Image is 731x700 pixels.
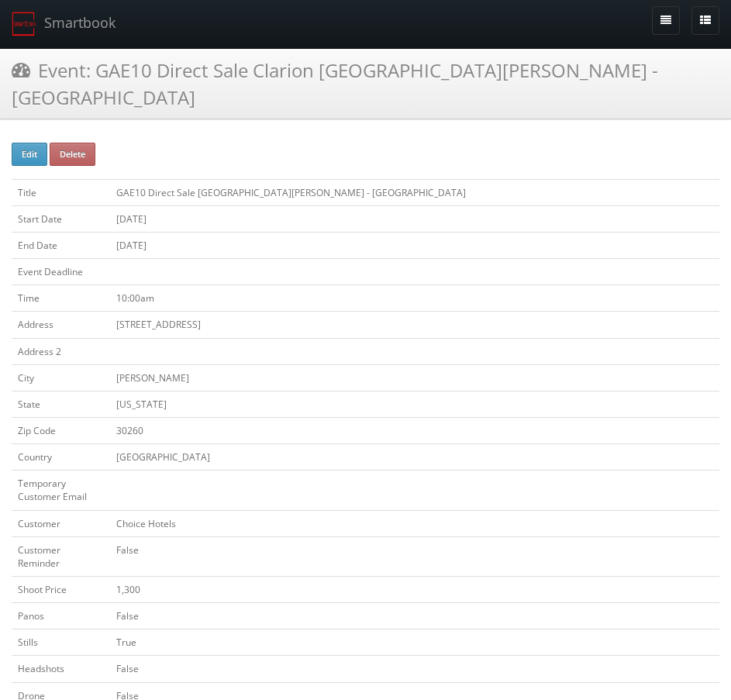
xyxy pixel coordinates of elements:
[110,391,719,417] td: [US_STATE]
[110,285,719,312] td: 10:00am
[110,656,719,682] td: False
[12,656,110,682] td: Headshots
[110,179,719,205] td: GAE10 Direct Sale [GEOGRAPHIC_DATA][PERSON_NAME] - [GEOGRAPHIC_DATA]
[110,576,719,602] td: 1,300
[12,417,110,443] td: Zip Code
[12,576,110,602] td: Shoot Price
[110,232,719,258] td: [DATE]
[110,417,719,443] td: 30260
[12,510,110,536] td: Customer
[12,259,110,285] td: Event Deadline
[50,143,95,166] button: Delete
[110,510,719,536] td: Choice Hotels
[110,629,719,656] td: True
[12,536,110,576] td: Customer Reminder
[12,364,110,391] td: City
[110,536,719,576] td: False
[12,57,719,111] h3: Event: GAE10 Direct Sale Clarion [GEOGRAPHIC_DATA][PERSON_NAME] - [GEOGRAPHIC_DATA]
[12,143,47,166] button: Edit
[110,312,719,338] td: [STREET_ADDRESS]
[12,444,110,471] td: Country
[12,471,110,510] td: Temporary Customer Email
[12,12,36,36] img: smartbook-logo.png
[110,364,719,391] td: [PERSON_NAME]
[110,205,719,232] td: [DATE]
[110,444,719,471] td: [GEOGRAPHIC_DATA]
[12,603,110,629] td: Panos
[12,285,110,312] td: Time
[12,391,110,417] td: State
[12,232,110,258] td: End Date
[110,603,719,629] td: False
[12,629,110,656] td: Stills
[12,205,110,232] td: Start Date
[12,312,110,338] td: Address
[12,338,110,364] td: Address 2
[12,179,110,205] td: Title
